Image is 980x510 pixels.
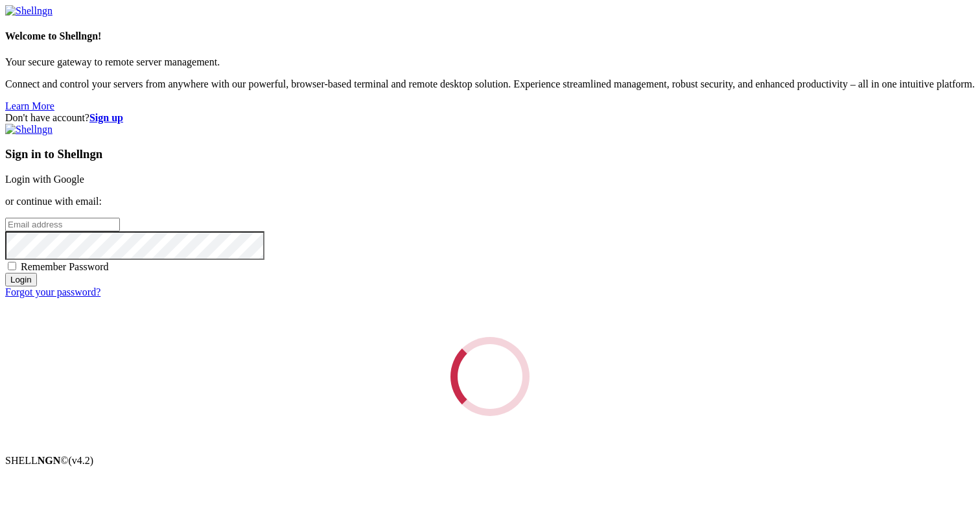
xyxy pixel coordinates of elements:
[5,455,93,466] span: SHELL ©
[5,174,84,185] a: Login with Google
[5,286,100,297] a: Forgot your password?
[8,262,16,270] input: Remember Password
[5,56,975,68] p: Your secure gateway to remote server management.
[5,78,975,90] p: Connect and control your servers from anywhere with our powerful, browser-based terminal and remo...
[5,147,975,161] h3: Sign in to Shellngn
[444,330,537,423] div: Loading...
[5,273,37,286] input: Login
[5,196,975,207] p: or continue with email:
[5,30,975,42] h4: Welcome to Shellngn!
[38,455,61,466] b: NGN
[5,100,54,111] a: Learn More
[5,218,120,231] input: Email address
[89,112,123,123] a: Sign up
[5,5,52,17] img: Shellngn
[5,124,52,135] img: Shellngn
[69,455,94,466] span: 4.2.0
[5,112,975,124] div: Don't have account?
[21,261,109,272] span: Remember Password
